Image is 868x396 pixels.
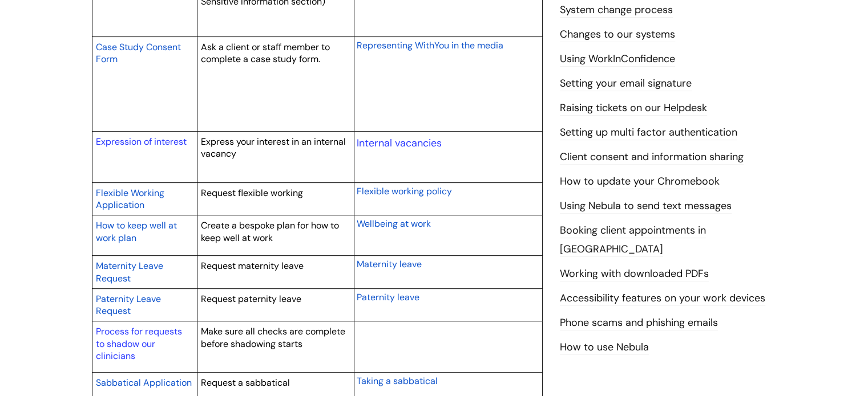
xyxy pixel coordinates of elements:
[96,377,192,389] span: Sabbatical Application
[357,184,452,198] a: Flexible working policy
[201,293,301,305] span: Request paternity leave
[560,340,649,355] a: How to use Nebula
[560,267,709,281] a: Working with downloaded PDFs
[96,375,192,389] a: Sabbatical Application
[357,291,419,303] span: Paternity leave
[96,260,163,284] span: Maternity Leave Request
[560,174,720,189] a: How to update your Chromebook
[201,41,330,66] span: Ask a client or staff member to complete a case study form.
[560,223,706,256] a: Booking client appointments in [GEOGRAPHIC_DATA]
[357,258,422,270] span: Maternity leave
[357,375,438,387] span: Taking a sabbatical
[96,259,163,285] a: Maternity Leave Request
[560,125,737,140] a: Setting up multi factor authentication
[96,219,177,244] span: How to keep well at work plan
[357,218,431,230] span: Wellbeing at work
[357,257,422,271] a: Maternity leave
[357,374,438,387] a: Taking a sabbatical
[357,185,452,197] span: Flexible working policy
[357,136,442,150] a: Internal vacancies
[96,136,187,148] a: Expression of interest
[96,325,182,362] a: Process for requests to shadow our clinicians
[201,187,303,199] span: Request flexible working
[201,260,304,272] span: Request maternity leave
[560,27,675,42] a: Changes to our systems
[96,218,177,244] a: How to keep well at work plan
[96,293,161,317] span: Paternity Leave Request
[560,199,732,214] a: Using Nebula to send text messages
[96,186,164,212] a: Flexible Working Application
[96,40,181,66] a: Case Study Consent Form
[96,187,164,211] span: Flexible Working Application
[357,39,503,51] span: Representing WithYou in the media
[560,3,673,18] a: System change process
[560,52,675,67] a: Using WorkInConfidence
[560,76,692,91] a: Setting your email signature
[357,217,431,230] a: Wellbeing at work
[96,41,181,66] span: Case Study Consent Form
[560,150,744,165] a: Client consent and information sharing
[560,291,765,306] a: Accessibility features on your work devices
[201,136,346,160] span: Express your interest in an internal vacancy
[201,325,345,350] span: Make sure all checks are complete before shadowing starts
[357,38,503,52] a: Representing WithYou in the media
[201,219,339,244] span: Create a bespoke plan for how to keep well at work
[560,316,718,330] a: Phone scams and phishing emails
[357,290,419,304] a: Paternity leave
[560,101,707,116] a: Raising tickets on our Helpdesk
[96,292,161,318] a: Paternity Leave Request
[201,377,290,389] span: Request a sabbatical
